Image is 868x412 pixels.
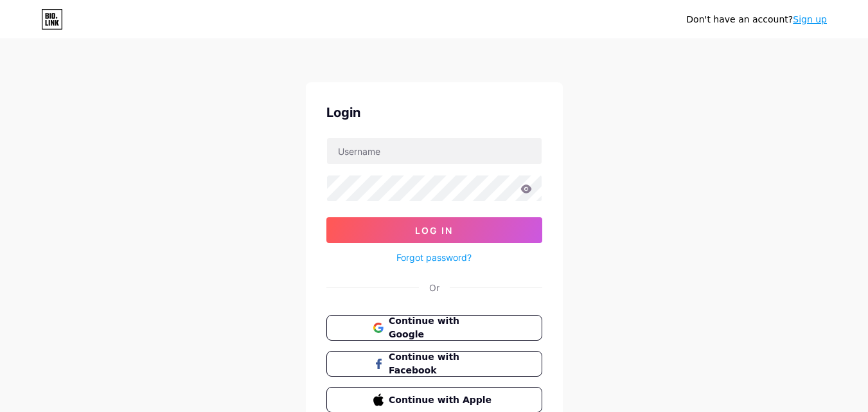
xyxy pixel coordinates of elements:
[389,393,495,407] span: Continue with Apple
[326,351,542,377] button: Continue with Facebook
[389,314,495,341] span: Continue with Google
[793,14,827,24] a: Sign up
[429,281,439,294] div: Or
[686,13,827,26] div: Don't have an account?
[326,103,542,122] div: Login
[326,315,542,341] button: Continue with Google
[415,225,453,236] span: Log In
[326,217,542,243] button: Log In
[327,138,542,164] input: Username
[389,350,495,377] span: Continue with Facebook
[396,251,472,264] a: Forgot password?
